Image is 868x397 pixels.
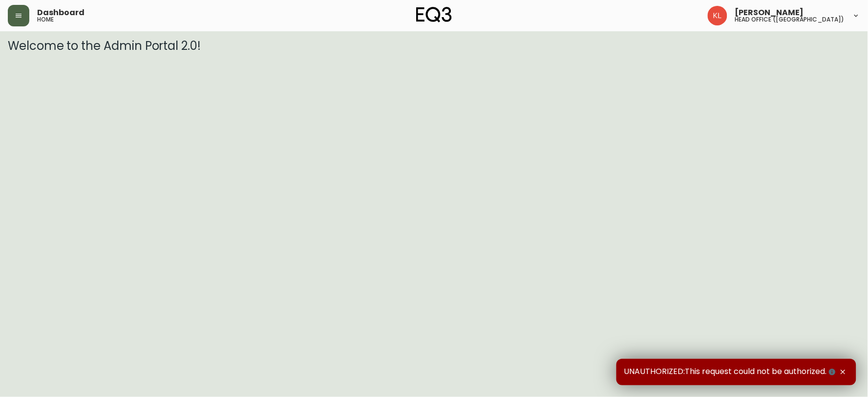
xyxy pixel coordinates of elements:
span: [PERSON_NAME] [735,9,804,17]
img: 2c0c8aa7421344cf0398c7f872b772b5 [708,6,727,25]
span: UNAUTHORIZED:This request could not be authorized. [624,367,838,377]
h5: home [37,17,54,22]
h3: Welcome to the Admin Portal 2.0! [8,39,860,53]
h5: head office ([GEOGRAPHIC_DATA]) [735,17,845,22]
span: Dashboard [37,9,85,17]
img: logo [416,7,452,22]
